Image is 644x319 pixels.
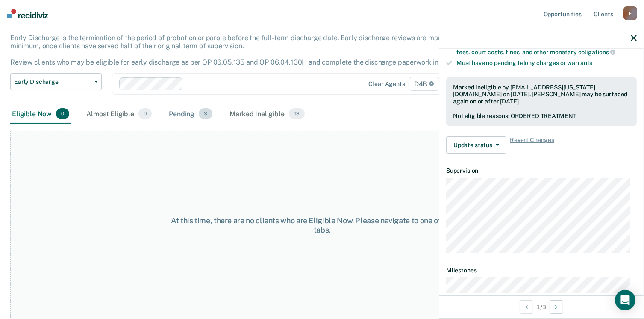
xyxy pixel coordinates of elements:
div: Marked Ineligible [228,105,306,124]
div: Almost Eligible [85,105,153,124]
span: warrants [568,59,593,66]
button: Update status [446,136,506,154]
dt: Milestones [446,267,637,274]
div: E [623,6,637,20]
span: 13 [289,108,305,119]
div: Eligible Now [10,105,71,124]
div: [PERSON_NAME] is now in the Marked Ineligible tab for Early Discharge [21,292,241,300]
div: Open Intercom Messenger [615,290,635,310]
button: Previous Opportunity [520,300,533,314]
span: Early Discharge [14,78,91,86]
span: obligations [578,49,615,56]
span: Revert Changes [510,136,554,154]
span: 3 [199,108,212,119]
div: Clear agents [369,80,405,88]
span: 0 [56,108,69,119]
p: Early Discharge is the termination of the period of probation or parole before the full-term disc... [10,34,470,67]
dt: Supervision [446,167,637,174]
div: 1 / 3 [439,295,644,318]
div: Must have no pending felony charges or [456,59,637,67]
div: Pending [167,105,214,124]
img: Recidiviz [7,9,48,18]
div: Not eligible reasons: ORDERED TREATMENT [453,112,630,120]
button: Next Opportunity [550,300,563,314]
div: At this time, there are no clients who are Eligible Now. Please navigate to one of the other tabs. [166,216,478,234]
span: D4B [409,77,440,91]
span: 0 [138,108,152,119]
div: Marked ineligible by [EMAIL_ADDRESS][US_STATE][DOMAIN_NAME] on [DATE]. [PERSON_NAME] may be surfa... [453,84,630,105]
